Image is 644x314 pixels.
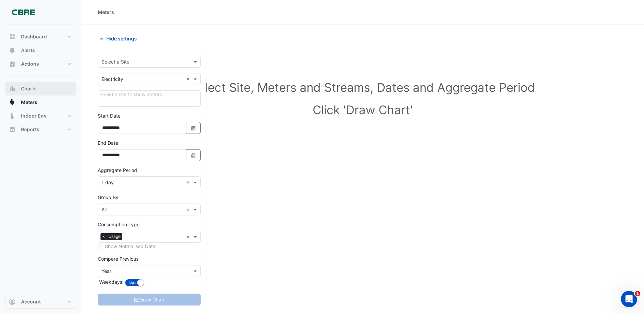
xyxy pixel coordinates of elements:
label: Group By [98,194,118,201]
span: Indoor Env [21,112,47,119]
span: Actions [21,60,39,67]
app-icon: Indoor Env [9,112,16,119]
button: Hide settings [98,33,141,45]
app-icon: Dashboard [9,33,16,40]
app-icon: Charts [9,85,16,92]
button: Charts [5,82,76,95]
h1: Click 'Draw Chart' [109,103,617,117]
span: 1 [635,291,640,296]
span: Hide settings [106,35,137,42]
span: Usage [107,233,122,240]
span: Clear [186,233,192,240]
button: Actions [5,57,76,71]
div: Click Update or Cancel in Details panel [98,90,201,107]
label: Weekdays: [98,278,124,285]
span: Meters [21,99,37,106]
span: Clear [186,179,192,186]
h1: Select Site, Meters and Streams, Dates and Aggregate Period [109,80,617,94]
span: Alerts [21,47,35,54]
label: Aggregate Period [98,167,137,174]
span: Reports [21,126,39,133]
app-icon: Alerts [9,47,16,54]
span: Dashboard [21,33,47,40]
span: × [100,233,107,240]
iframe: Intercom live chat [621,291,637,307]
button: Dashboard [5,30,76,43]
span: Clear [186,75,192,83]
app-icon: Meters [9,99,16,106]
app-icon: Reports [9,126,16,133]
button: Account [5,295,76,309]
fa-icon: Select Date [190,125,197,131]
button: Alerts [5,43,76,57]
label: End Date [98,139,118,146]
div: Select meters or streams to enable normalisation [98,243,201,250]
label: Start Date [98,112,121,119]
span: Charts [21,85,37,92]
button: Reports [5,123,76,136]
fa-icon: Select Date [190,152,197,158]
button: Meters [5,95,76,109]
label: Show Normalised Data [105,243,155,250]
span: Account [21,298,41,305]
app-icon: Actions [9,60,16,67]
span: Clear [186,206,192,213]
div: Meters [98,8,114,16]
label: Compare Previous [98,255,139,262]
img: Company Logo [8,5,39,19]
button: Indoor Env [5,109,76,123]
label: Consumption Type [98,221,140,228]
